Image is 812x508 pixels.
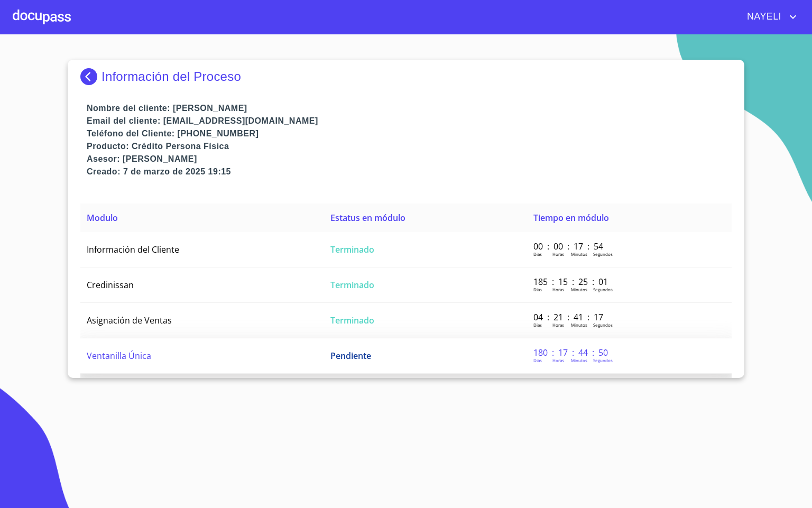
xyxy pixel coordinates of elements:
[533,287,542,292] p: Dias
[87,127,732,140] p: Teléfono del Cliente: [PHONE_NUMBER]
[87,212,118,224] span: Modulo
[87,165,732,178] p: Creado: 7 de marzo de 2025 19:15
[87,279,134,291] span: Credinissan
[87,140,732,153] p: Producto: Crédito Persona Física
[533,322,542,328] p: Dias
[101,69,241,84] p: Información del Proceso
[330,315,374,326] span: Terminado
[571,357,587,363] p: Minutos
[87,115,732,127] p: Email del cliente: [EMAIL_ADDRESS][DOMAIN_NAME]
[87,315,172,326] span: Asignación de Ventas
[87,102,732,115] p: Nombre del cliente: [PERSON_NAME]
[87,350,151,362] span: Ventanilla Única
[330,244,374,255] span: Terminado
[330,212,405,224] span: Estatus en módulo
[533,347,605,358] p: 180 : 17 : 44 : 50
[330,279,374,291] span: Terminado
[739,8,787,25] span: NAYELI
[533,311,605,323] p: 04 : 21 : 41 : 17
[593,287,613,292] p: Segundos
[571,287,587,292] p: Minutos
[533,276,605,288] p: 185 : 15 : 25 : 01
[552,251,564,257] p: Horas
[533,212,609,224] span: Tiempo en módulo
[593,357,613,363] p: Segundos
[87,244,179,255] span: Información del Cliente
[552,287,564,292] p: Horas
[330,350,371,362] span: Pendiente
[571,322,587,328] p: Minutos
[87,153,732,165] p: Asesor: [PERSON_NAME]
[593,251,613,257] p: Segundos
[533,241,605,252] p: 00 : 00 : 17 : 54
[552,322,564,328] p: Horas
[533,357,542,363] p: Dias
[739,8,799,25] button: account of current user
[533,251,542,257] p: Dias
[80,68,101,85] img: Docupass spot blue
[571,251,587,257] p: Minutos
[552,357,564,363] p: Horas
[593,322,613,328] p: Segundos
[80,68,732,85] div: Información del Proceso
